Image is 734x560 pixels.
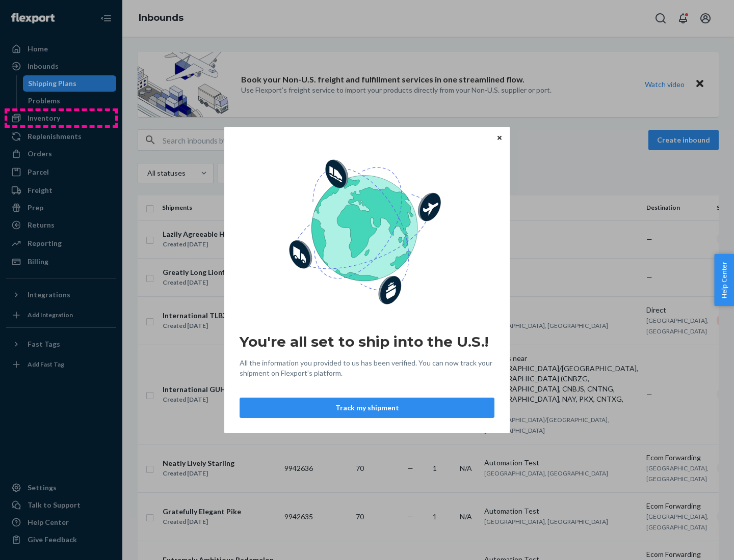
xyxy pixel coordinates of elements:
button: Close [494,132,505,143]
button: Track my shipment [240,398,494,418]
h2: You're all set to ship into the U.S.! [240,332,494,351]
button: Help Center [714,254,734,306]
span: All the information you provided to us has been verified. You can now track your shipment on Flex... [240,358,494,378]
